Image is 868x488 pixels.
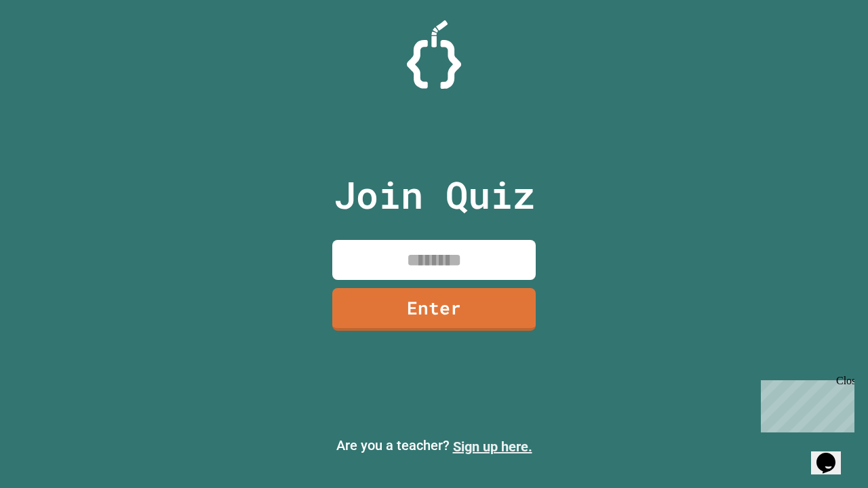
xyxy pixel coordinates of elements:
img: Logo.svg [407,20,461,89]
iframe: chat widget [755,375,854,432]
p: Join Quiz [334,167,535,223]
p: Are you a teacher? [11,435,857,457]
a: Enter [332,288,536,331]
div: Chat with us now!Close [5,5,94,86]
a: Sign up here. [453,439,532,455]
iframe: chat widget [811,434,854,474]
